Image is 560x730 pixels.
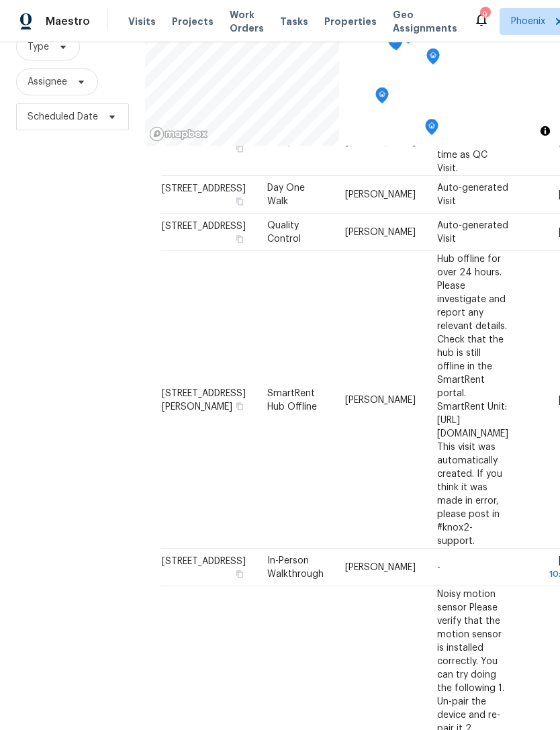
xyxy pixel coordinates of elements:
span: Assignee [28,75,67,89]
span: In-Person Walkthrough [267,556,324,579]
div: 9 [480,8,489,21]
span: [PERSON_NAME] [345,136,416,146]
div: Map marker [425,119,438,140]
span: Day One Walk [267,183,305,206]
div: Map marker [387,33,401,54]
span: Auto-generated Visit [437,183,508,206]
button: Copy Address [234,568,246,580]
span: [STREET_ADDRESS] [162,184,246,193]
button: Copy Address [234,233,246,245]
span: Hub offline for over 24 hours. Please investigate and report any relevant details. Check that the... [437,254,508,545]
span: Auto-generated Visit [437,221,508,244]
button: Toggle attribution [537,123,553,139]
span: Properties [324,15,377,28]
span: [PERSON_NAME] [345,190,416,199]
span: SmartRent Hub Offline [267,388,317,411]
span: [PERSON_NAME] [345,395,416,404]
span: Work Orders [230,8,264,35]
span: - [437,563,440,572]
span: Auto-generated visit. Scheduled for the same time as QC Visit. [437,109,508,173]
span: Type [28,40,49,54]
span: Quality Control [267,221,301,244]
div: Map marker [426,48,440,69]
span: Tasks [280,17,308,26]
span: Geo Assignments [393,8,457,35]
button: Copy Address [234,195,246,208]
span: Toggle attribution [541,124,549,138]
span: Setup [267,136,294,146]
span: [PERSON_NAME] [345,228,416,237]
span: Projects [172,15,214,28]
div: Map marker [375,87,389,108]
button: Copy Address [234,400,246,412]
span: [STREET_ADDRESS] [162,222,246,231]
span: Visits [128,15,156,28]
button: Copy Address [234,142,246,154]
span: Phoenix [511,15,545,28]
span: [PERSON_NAME] [345,563,416,572]
span: [STREET_ADDRESS][PERSON_NAME] [162,388,246,411]
a: Mapbox homepage [149,126,208,142]
span: Maestro [46,15,90,28]
span: Scheduled Date [28,110,98,124]
span: [STREET_ADDRESS] [162,557,246,566]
